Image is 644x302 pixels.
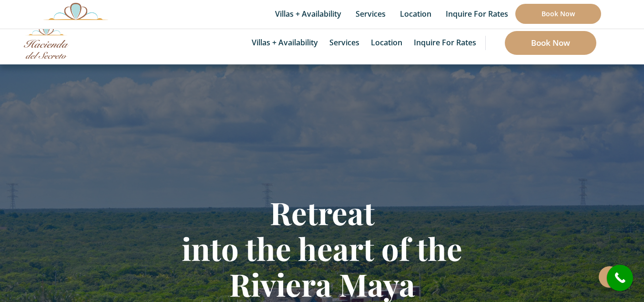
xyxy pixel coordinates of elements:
img: Awesome Logo [24,24,69,59]
a: Services [325,21,364,64]
a: Book Now [515,4,601,24]
a: call [607,265,633,291]
a: Book Now [505,31,596,55]
i: call [609,267,631,289]
a: Villas + Availability [247,21,323,64]
a: Inquire for Rates [409,21,481,64]
img: Awesome Logo [43,2,108,20]
h1: Retreat into the heart of the Riviera Maya [43,195,601,302]
a: Location [366,21,407,64]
